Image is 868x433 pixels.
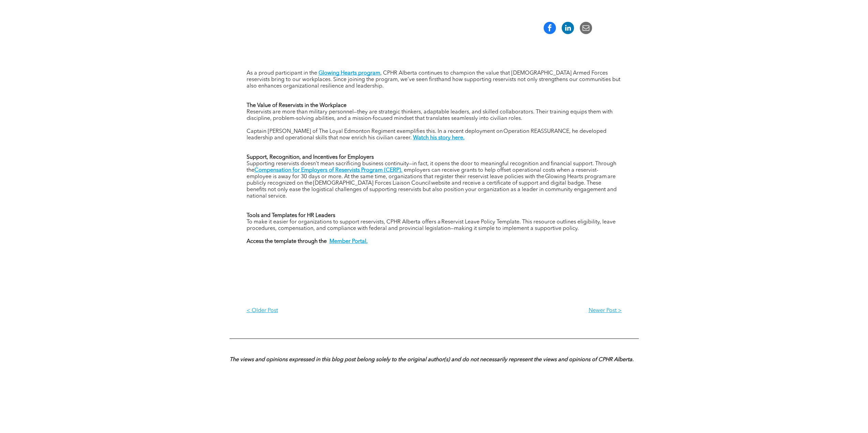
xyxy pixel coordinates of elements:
[247,308,434,314] p: < Older Post
[247,71,620,89] span: , CPHR Alberta continues to champion the value that [DEMOGRAPHIC_DATA] Armed Forces reservists br...
[329,239,368,244] a: Member Portal.
[247,168,617,199] span: employers can receive grants to help offset operational costs when a reservist-employee is away f...
[434,308,622,314] p: Newer Post >
[247,302,434,320] a: < Older Post
[247,239,327,244] strong: Access the template through the
[319,71,380,76] a: Glowing Hearts program
[434,302,622,320] a: Newer Post >
[247,155,374,160] strong: Support, Recognition, and Incentives for Employers
[247,213,335,218] strong: Tools and Templates for HR Leaders
[254,168,401,173] strong: Compensation for Employers of Reservists Program (CERP)
[254,168,402,173] a: Compensation for Employers of Reservists Program (CERP),
[247,129,606,141] span: Captain [PERSON_NAME] of The Loyal Edmonton Regiment exemplifies this. In a recent deployment on ...
[247,161,616,173] span: Supporting reservists doesn’t mean sacrificing business continuity—in fact, it opens the door to ...
[247,219,616,231] span: To make it easier for organizations to support reservists, CPHR Alberta offers a Reservist Leave ...
[413,135,465,141] a: Watch his story here.
[247,71,317,76] span: As a proud participant in the
[230,357,634,362] strong: The views and opinions expressed in this blog post belong solely to the original author(s) and do...
[247,109,613,121] span: Reservists are more than military personnel—they are strategic thinkers, adaptable leaders, and s...
[247,103,347,108] strong: The Value of Reservists in the Workplace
